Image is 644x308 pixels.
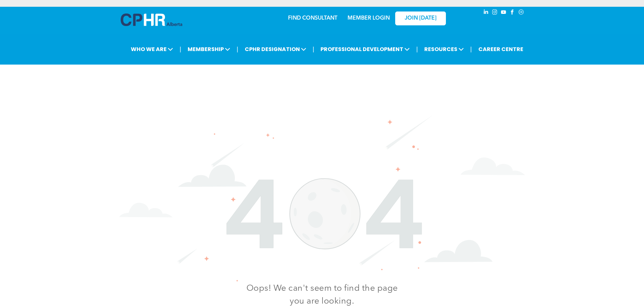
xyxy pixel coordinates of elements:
span: Oops! We can't seem to find the page you are looking. [246,284,398,306]
a: linkedin [482,8,490,18]
a: youtube [500,8,507,18]
img: A blue and white logo for cp alberta [121,14,182,26]
a: JOIN [DATE] [395,11,446,25]
a: Social network [518,8,525,18]
span: CPHR DESIGNATION [243,43,308,55]
span: WHO WE ARE [129,43,175,55]
img: The number 404 is surrounded by clouds and stars on a white background. [119,115,525,282]
span: RESOURCES [422,43,466,55]
span: JOIN [DATE] [405,15,436,22]
li: | [416,42,418,56]
li: | [470,42,472,56]
a: facebook [509,8,516,18]
span: MEMBERSHIP [186,43,232,55]
a: instagram [491,8,499,18]
a: FIND CONSULTANT [288,16,337,21]
span: PROFESSIONAL DEVELOPMENT [318,43,412,55]
li: | [180,42,181,56]
a: MEMBER LOGIN [348,16,390,21]
li: | [237,42,238,56]
li: | [313,42,314,56]
a: CAREER CENTRE [476,43,525,55]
